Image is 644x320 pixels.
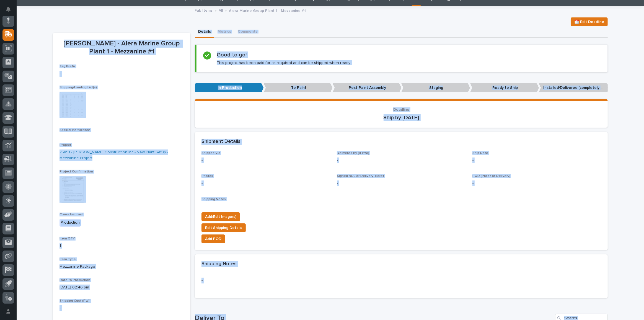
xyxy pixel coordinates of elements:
span: Shipping Notes [201,198,226,201]
span: Item Type [60,258,76,261]
h2: Shipping Notes [201,261,237,267]
p: Post-Paint Assembly [333,83,402,92]
a: All [219,7,223,13]
span: Shipped Via [201,151,220,155]
span: Signed BOL or Delivery Ticket [337,174,384,178]
p: Alera Marine Group Plant 1 - Mezzanine #1 [229,7,306,13]
p: - [472,158,601,163]
span: Special Instructions [60,128,90,132]
p: Mezzanine Package [60,264,184,270]
h2: Good to go! [217,51,247,58]
p: In Production [195,83,264,92]
p: - [337,158,465,163]
span: Shipping Cost (PWI) [60,299,90,303]
button: Edit Shipping Details [201,223,246,232]
p: This project has been paid for as required and can be shipped when ready. [217,60,351,65]
p: Ship by [DATE] [201,114,601,121]
p: - [201,180,330,186]
span: Item QTY [60,237,75,240]
button: Notifications [2,3,14,15]
p: - [60,305,184,311]
span: Add POD [205,236,221,242]
p: - [472,180,601,186]
p: Ready to Ship [470,83,539,92]
p: - [201,158,330,163]
p: - [337,180,465,186]
span: Photos [201,174,213,178]
button: Metrics [214,26,234,38]
p: To Paint [264,83,333,92]
p: [DATE] 02:46 pm [60,285,184,290]
span: Tag Prefix [60,65,76,68]
p: 1 [60,243,184,249]
p: - [60,71,184,77]
span: Date to Production [60,278,90,282]
button: Details [195,26,214,38]
h2: Shipment Details [201,139,240,145]
a: 25891 - [PERSON_NAME] Construction Inc - New Plant Setup - Mezzanine Project [60,149,184,161]
span: Add/Edit Image(s) [205,213,236,220]
div: Notifications [7,7,14,16]
span: Ship Date [472,151,488,155]
button: Add POD [201,234,225,243]
span: Project [60,143,71,147]
span: POD (Proof of Delivery) [472,174,510,178]
span: Crews Involved [60,213,83,216]
span: Deadline [393,108,409,112]
span: Project Confirmation [60,170,93,173]
div: Production [60,219,81,227]
p: Installed/Delivered (completely done) [539,83,608,92]
span: Delivered By (if PWI) [337,151,369,155]
button: Add/Edit Image(s) [201,212,240,221]
span: 📆 Edit Deadline [574,19,604,25]
p: - [201,278,330,283]
p: [PERSON_NAME] - Alera Marine Group Plant 1 - Mezzanine #1 [60,40,184,56]
p: Staging [401,83,470,92]
span: Shipping/Loading List(s) [60,86,97,89]
a: Fab Items [195,7,213,13]
button: Comments [234,26,261,38]
span: Edit Shipping Details [205,224,242,231]
button: 📆 Edit Deadline [571,17,608,26]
